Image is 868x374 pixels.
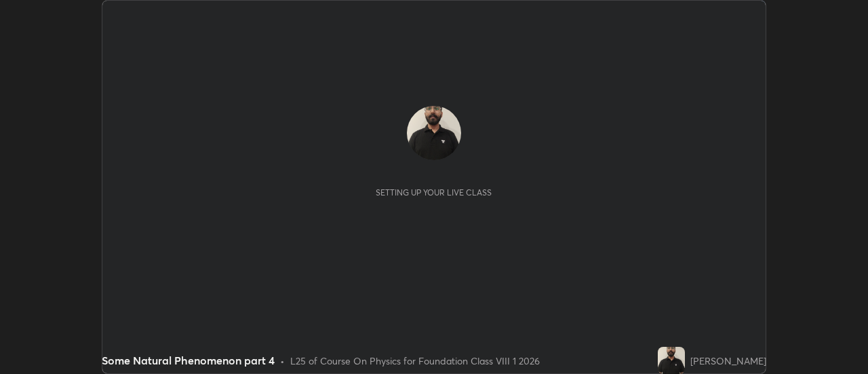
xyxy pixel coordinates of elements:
div: [PERSON_NAME] [690,354,766,368]
img: c21a7924776a486d90e20529bf12d3cf.jpg [658,347,685,374]
div: Some Natural Phenomenon part 4 [102,352,275,369]
div: Setting up your live class [376,187,492,198]
div: L25 of Course On Physics for Foundation Class VIII 1 2026 [290,354,540,368]
img: c21a7924776a486d90e20529bf12d3cf.jpg [407,106,461,160]
div: • [280,354,285,368]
